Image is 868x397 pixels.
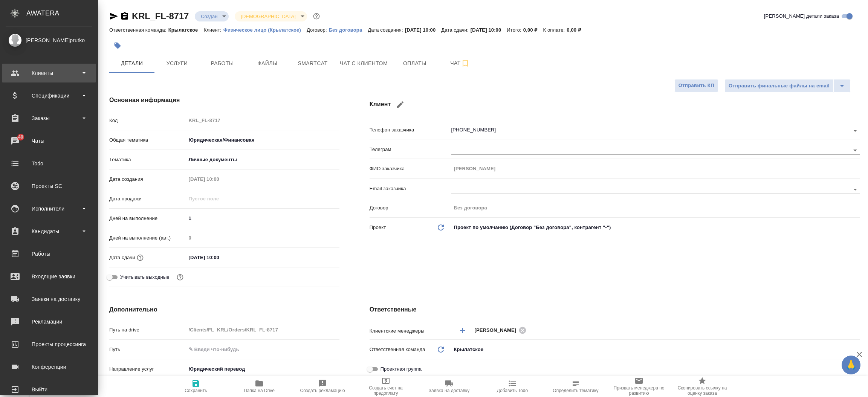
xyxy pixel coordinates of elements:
[186,344,339,355] input: ✎ Введи что-нибудь
[235,11,307,21] div: Создан
[429,388,469,393] span: Заявка на доставку
[679,81,714,90] span: Отправить КП
[186,252,252,263] input: ✎ Введи что-нибудь
[674,79,718,92] button: Отправить КП
[2,357,96,376] a: Конференции
[186,134,339,147] div: Юридическая/Финансовая
[724,79,834,93] button: Отправить финальные файлы на email
[441,27,470,33] p: Дата сдачи:
[6,361,92,373] div: Конференции
[228,376,291,397] button: Папка на Drive
[109,195,186,203] p: Дата продажи
[481,376,544,397] button: Добавить Todo
[370,305,860,314] h4: Ответственные
[109,305,339,314] h4: Дополнительно
[109,96,339,105] h4: Основная информация
[724,79,851,93] div: split button
[6,384,92,395] div: Выйти
[159,59,195,68] span: Услуги
[544,376,607,397] button: Определить тематику
[109,234,186,242] p: Дней на выполнение (авт.)
[451,221,860,234] div: Проект по умолчанию (Договор "Без договора", контрагент "-")
[6,339,92,350] div: Проекты процессинга
[553,388,598,393] span: Определить тематику
[109,117,186,124] p: Код
[109,176,186,183] p: Дата создания
[186,363,339,376] div: Юридический перевод
[186,153,339,166] div: Личные документы
[120,273,170,281] span: Учитывать выходные
[114,59,150,68] span: Детали
[186,115,339,126] input: Пустое поле
[291,376,354,397] button: Создать рекламацию
[2,131,96,150] a: 49Чаты
[405,27,442,33] p: [DATE] 10:00
[567,27,587,33] p: 0,00 ₽
[842,356,860,374] button: 🙏
[6,293,92,305] div: Заявки на доставку
[223,26,307,33] a: Физическое лицо (Крылатское)
[850,184,860,195] button: Open
[6,90,92,101] div: Спецификации
[186,324,339,335] input: Пустое поле
[368,27,405,33] p: Дата создания:
[120,12,129,21] button: Скопировать ссылку
[295,59,331,68] span: Smartcat
[186,174,252,185] input: Пустое поле
[543,27,567,33] p: К оплате:
[2,335,96,354] a: Проекты процессинга
[195,11,229,21] div: Создан
[244,388,275,393] span: Папка на Drive
[312,11,321,21] button: Доп статусы указывают на важность/срочность заказа
[497,388,528,393] span: Добавить Todo
[185,388,207,393] span: Сохранить
[612,385,666,396] span: Призвать менеджера по развитию
[523,27,543,33] p: 0,00 ₽
[454,321,472,339] button: Добавить менеджера
[370,204,451,212] p: Договор
[850,125,860,136] button: Open
[109,136,186,144] p: Общая тематика
[109,156,186,163] p: Тематика
[2,290,96,308] a: Заявки на доставку
[370,346,425,353] p: Ответственная команда
[199,13,220,20] button: Создан
[307,27,329,33] p: Договор:
[6,113,92,124] div: Заказы
[109,37,126,54] button: Добавить тэг
[417,376,481,397] button: Заявка на доставку
[300,388,345,393] span: Создать рекламацию
[507,27,523,33] p: Итого:
[340,59,388,68] span: Чат с клиентом
[451,202,860,213] input: Пустое поле
[329,27,368,33] p: Без договора
[109,365,186,373] p: Направление услуг
[2,244,96,263] a: Работы
[204,59,240,68] span: Работы
[675,385,729,396] span: Скопировать ссылку на оценку заказа
[6,226,92,237] div: Кандидаты
[475,327,521,334] span: [PERSON_NAME]
[370,185,451,192] p: Email заказчика
[471,27,507,33] p: [DATE] 10:00
[2,154,96,173] a: Todo
[109,326,186,334] p: Путь на drive
[26,6,98,21] div: AWATERA
[2,267,96,286] a: Входящие заявки
[238,13,298,20] button: [DEMOGRAPHIC_DATA]
[2,312,96,331] a: Рекламации
[6,135,92,147] div: Чаты
[6,180,92,192] div: Проекты SC
[135,253,145,263] button: Если добавить услуги и заполнить их объемом, то дата рассчитается автоматически
[370,146,451,153] p: Телеграм
[6,271,92,282] div: Входящие заявки
[109,254,135,261] p: Дата сдачи
[6,316,92,327] div: Рекламации
[6,158,92,169] div: Todo
[451,343,860,356] div: Крылатское
[14,133,28,141] span: 49
[203,27,223,33] p: Клиент:
[223,27,307,33] p: Физическое лицо (Крылатское)
[370,165,451,173] p: ФИО заказчика
[764,12,839,20] span: [PERSON_NAME] детали заказа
